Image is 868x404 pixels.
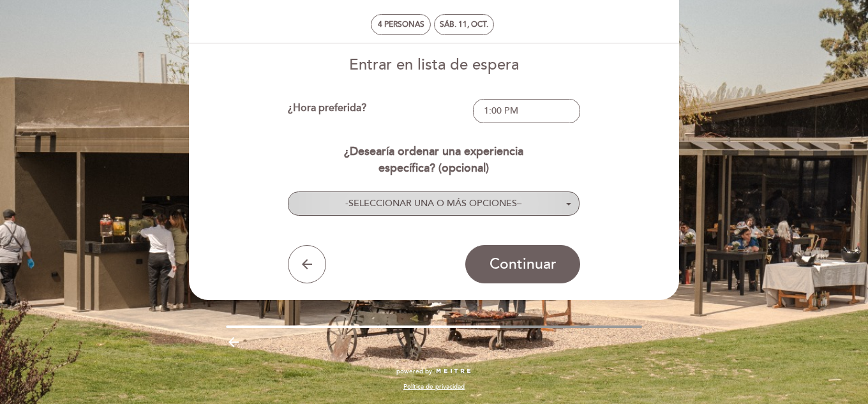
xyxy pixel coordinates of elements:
[438,161,489,175] span: (opcional)
[198,57,670,73] h3: Entrar en lista de espera
[396,367,472,376] a: powered by
[348,198,517,209] span: SELECCIONAR UNA O MÁS OPCIONES
[465,245,580,283] button: Continuar
[288,99,474,123] div: ¿Hora preferida?
[288,245,326,283] button: arrow_back
[440,20,488,29] div: sáb. 11, oct.
[473,99,580,123] ol: - Seleccionar -
[345,198,521,209] span: - –
[396,367,432,376] span: powered by
[226,334,241,350] i: arrow_backward
[435,368,472,375] img: MEITRE
[403,382,465,391] a: Política de privacidad
[378,20,424,29] span: 4 personas
[299,257,315,272] i: arrow_back
[484,105,518,116] span: 1:00 PM
[288,191,580,216] button: -SELECCIONAR UNA O MÁS OPCIONES–
[344,144,523,175] span: ¿Desearía ordenar una experiencia específica?
[473,99,580,123] button: 1:00 PM
[490,255,557,273] span: Continuar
